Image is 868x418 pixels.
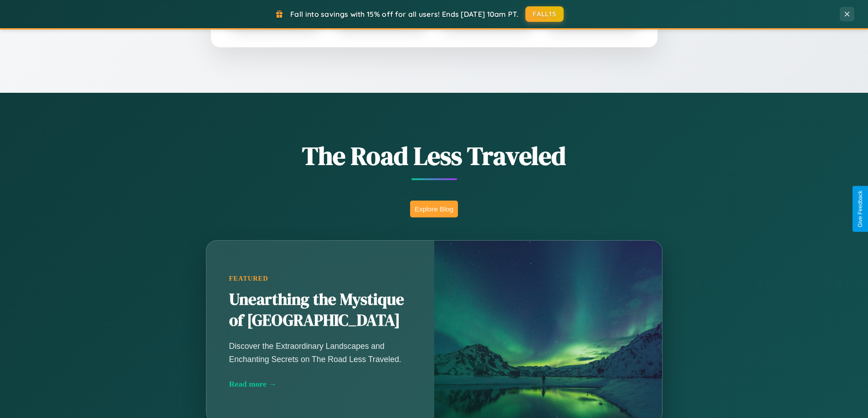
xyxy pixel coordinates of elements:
span: Fall into savings with 15% off for all users! Ends [DATE] 10am PT. [290,10,519,19]
button: Explore Blog [410,201,458,217]
div: Read more → [229,379,411,389]
p: Discover the Extraordinary Landscapes and Enchanting Secrets on The Road Less Traveled. [229,340,411,365]
button: FALL15 [525,6,564,22]
div: Featured [229,275,411,282]
h1: The Road Less Traveled [161,138,708,173]
div: Give Feedback [857,191,863,227]
h2: Unearthing the Mystique of [GEOGRAPHIC_DATA] [229,289,411,331]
